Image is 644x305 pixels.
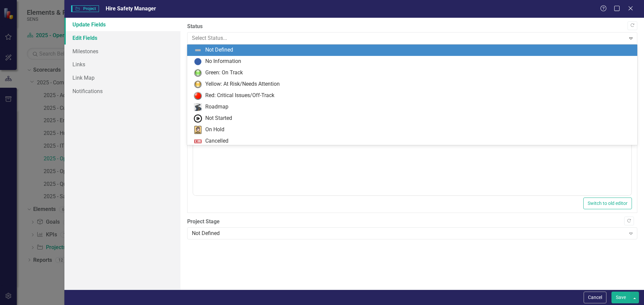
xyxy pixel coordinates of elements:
[71,5,99,12] span: Project
[205,58,241,65] div: No Information
[64,71,180,84] a: Link Map
[64,58,180,71] a: Links
[192,230,626,237] div: Not Defined
[205,103,228,111] div: Roadmap
[205,80,280,88] div: Yellow: At Risk/Needs Attention
[64,18,180,31] a: Update Fields
[194,103,202,111] img: Roadmap
[187,218,637,226] label: Project Stage
[194,80,202,88] img: Yellow: At Risk/Needs Attention
[205,137,228,145] div: Cancelled
[205,69,243,77] div: Green: On Track
[205,126,224,134] div: On Hold
[194,137,202,145] img: Cancelled
[187,23,637,30] label: Status
[611,292,630,303] button: Save
[194,126,202,134] img: On Hold
[194,69,202,77] img: Green: On Track
[194,46,202,54] img: Not Defined
[106,5,156,12] span: Hire Safety Manager
[205,115,232,122] div: Not Started
[583,198,632,209] button: Switch to old editor
[64,45,180,58] a: Milestones
[194,92,202,100] img: Red: Critical Issues/Off-Track
[194,58,202,66] img: No Information
[205,92,274,99] div: Red: Critical Issues/Off-Track
[64,84,180,98] a: Notifications
[194,115,202,123] img: Not Started
[584,292,606,303] button: Cancel
[64,31,180,45] a: Edit Fields
[205,46,233,54] div: Not Defined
